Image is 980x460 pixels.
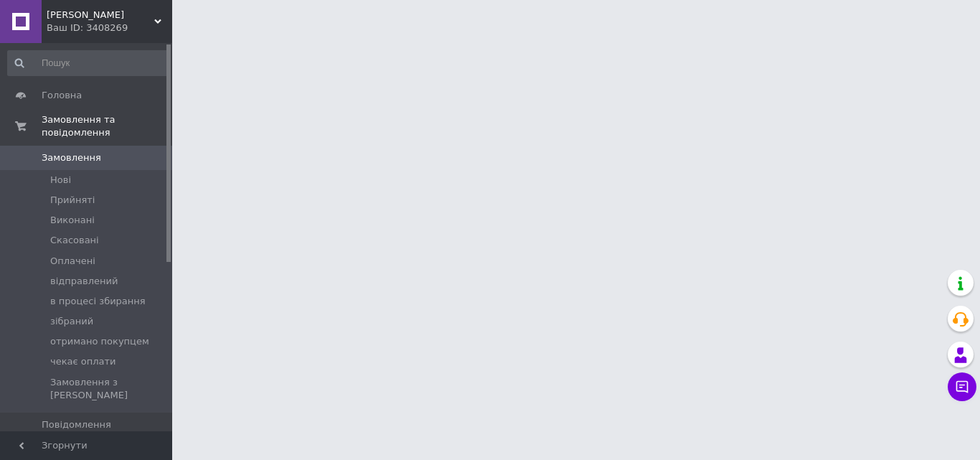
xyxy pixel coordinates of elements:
span: Замовлення [42,151,101,164]
span: відправлений [50,275,118,288]
span: Нові [50,174,71,187]
span: Скасовані [50,234,99,247]
span: Головна [42,89,82,102]
input: Пошук [7,50,169,76]
span: ФОП Беркович [47,9,154,22]
span: Прийняті [50,194,95,207]
span: отримано покупцем [50,335,149,348]
span: чекає оплати [50,355,116,368]
span: в процесі збирання [50,295,146,308]
span: Замовлення з [PERSON_NAME] [50,376,168,402]
div: Ваш ID: 3408269 [47,22,172,34]
span: зібраний [50,315,93,328]
button: Чат з покупцем [948,372,976,401]
span: Виконані [50,214,95,227]
span: Замовлення та повідомлення [42,113,172,139]
span: Оплачені [50,255,95,268]
span: Повідомлення [42,418,111,431]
